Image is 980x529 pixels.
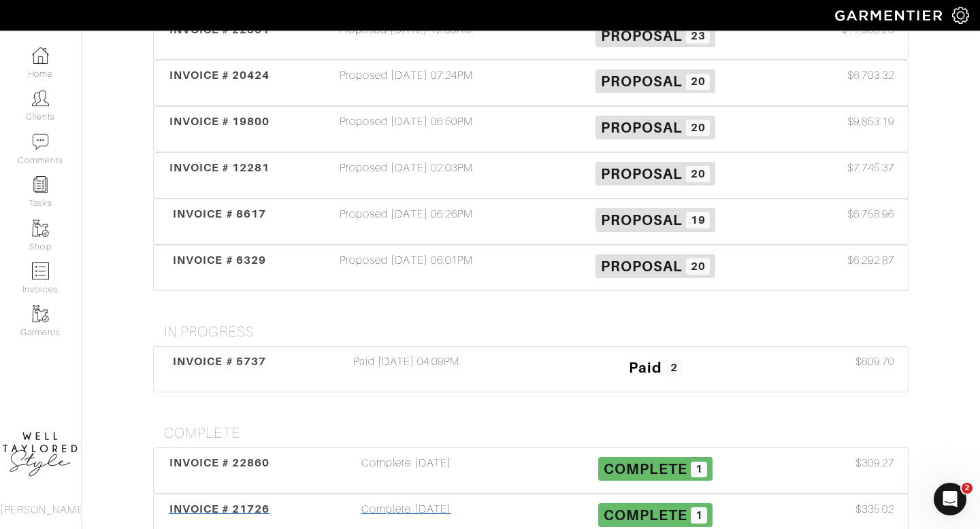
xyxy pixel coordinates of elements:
img: comment-icon-a0a6a9ef722e966f86d9cbdc48e553b5cf19dbc54f86b18d962a5391bc8f6eb6.png [32,133,49,150]
span: Proposal [601,73,683,90]
span: $6,758.96 [847,206,894,222]
a: INVOICE # 19800 Proposed [DATE] 06:50PM Proposal 20 $9,853.19 [153,106,909,152]
span: INVOICE # 22860 [169,456,270,469]
a: INVOICE # 5737 Paid [DATE] 04:09PM Paid 2 $609.70 [153,346,909,392]
span: Proposal [601,119,683,136]
a: INVOICE # 6329 Proposed [DATE] 06:01PM Proposal 20 $6,292.87 [153,245,909,291]
div: Proposed [DATE] 12:35AM [282,22,531,53]
span: INVOICE # 22861 [169,23,270,36]
span: 2 [962,483,973,494]
span: 20 [686,74,710,90]
span: $335.02 [855,501,894,517]
span: $309.27 [855,455,894,471]
div: Proposed [DATE] 06:01PM [282,252,531,284]
span: $6,703.32 [847,67,894,84]
div: Paid [DATE] 04:09PM [282,354,531,385]
span: Complete [604,507,687,524]
a: INVOICE # 22860 Complete [DATE] Complete 1 $309.27 [153,447,909,494]
div: Proposed [DATE] 02:03PM [282,160,531,191]
span: Complete [604,460,687,477]
span: Proposal [601,165,683,182]
img: reminder-icon-8004d30b9f0a5d33ae49ab947aed9ed385cf756f9e5892f1edd6e32f2345188e.png [32,176,49,193]
span: 20 [686,120,710,136]
div: Proposed [DATE] 06:50PM [282,114,531,145]
span: 19 [686,212,710,228]
div: Complete [DATE] [282,455,531,486]
span: INVOICE # 12281 [169,161,270,174]
img: garments-icon-b7da505a4dc4fd61783c78ac3ca0ef83fa9d6f193b1c9dc38574b1d14d53ca28.png [32,305,49,322]
span: INVOICE # 8617 [173,207,266,220]
div: Proposed [DATE] 06:26PM [282,206,531,237]
span: INVOICE # 6329 [173,254,266,267]
span: 20 [686,166,710,182]
span: Proposal [601,27,683,44]
img: orders-icon-0abe47150d42831381b5fb84f609e132dff9fe21cb692f30cb5eec754e2cba89.png [32,262,49,279]
span: $609.70 [855,354,894,370]
span: Paid [629,359,662,376]
h4: In Progress [164,324,909,341]
span: 1 [691,462,707,478]
h4: Complete [164,425,909,442]
span: Proposal [601,211,683,228]
img: garmentier-logo-header-white-b43fb05a5012e4ada735d5af1a66efaba907eab6374d6393d1fbf88cb4ef424d.png [828,3,952,27]
img: dashboard-icon-dbcd8f5a0b271acd01030246c82b418ddd0df26cd7fceb0bd07c9910d44c42f6.png [32,47,49,64]
iframe: Intercom live chat [934,483,966,515]
img: garments-icon-b7da505a4dc4fd61783c78ac3ca0ef83fa9d6f193b1c9dc38574b1d14d53ca28.png [32,220,49,237]
a: INVOICE # 22861 Proposed [DATE] 12:35AM Proposal 23 $11,908.26 [153,14,909,61]
span: INVOICE # 20424 [169,69,270,82]
span: Proposal [601,258,683,275]
a: INVOICE # 12281 Proposed [DATE] 02:03PM Proposal 20 $7,745.37 [153,152,909,199]
span: $6,292.87 [847,252,894,269]
span: 20 [686,258,710,275]
img: gear-icon-white-bd11855cb880d31180b6d7d6211b90ccbf57a29d726f0c71d8c61bd08dd39cc2.png [952,7,969,24]
span: 2 [666,360,682,376]
span: 1 [691,507,707,524]
span: INVOICE # 21726 [169,502,270,515]
span: INVOICE # 5737 [173,355,266,368]
span: INVOICE # 19800 [169,115,270,128]
img: clients-icon-6bae9207a08558b7cb47a8932f037763ab4055f8c8b6bfacd5dc20c3e0201464.png [32,90,49,107]
a: INVOICE # 20424 Proposed [DATE] 07:24PM Proposal 20 $6,703.32 [153,60,909,106]
span: 23 [686,28,710,44]
div: Proposed [DATE] 07:24PM [282,67,531,99]
a: INVOICE # 8617 Proposed [DATE] 06:26PM Proposal 19 $6,758.96 [153,199,909,245]
span: $7,745.37 [847,160,894,176]
span: $9,853.19 [847,114,894,130]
